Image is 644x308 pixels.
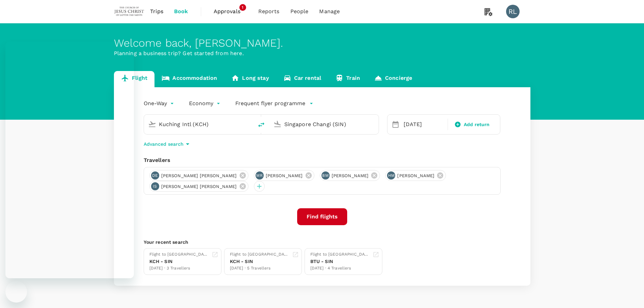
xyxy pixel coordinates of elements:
[157,183,241,190] span: [PERSON_NAME] [PERSON_NAME]
[149,258,209,265] div: KCH - SIN
[387,171,395,180] div: HM
[297,208,347,225] button: Find flights
[235,99,313,108] button: Frequent flyer programme
[310,258,370,265] div: BTU - SIN
[5,281,27,303] iframe: Button to launch messaging window, conversation in progress
[310,251,370,258] div: Flight to [GEOGRAPHIC_DATA]
[506,5,520,18] div: RL
[367,71,419,87] a: Concierge
[290,7,309,16] span: People
[230,258,289,265] div: KCH - SIN
[258,7,280,16] span: Reports
[284,119,364,129] input: Going to
[319,7,340,16] span: Manage
[235,99,305,108] p: Frequent flyer programme
[230,251,289,258] div: Flight to [GEOGRAPHIC_DATA]
[464,121,490,128] span: Add return
[114,4,145,19] img: The Malaysian Church of Jesus Christ of Latter-day Saints
[144,239,501,245] p: Your recent search
[321,171,330,180] div: BM
[310,265,370,272] div: [DATE] · 4 Travellers
[151,182,159,190] div: IS
[230,265,289,272] div: [DATE] · 5 Travellers
[144,140,192,148] button: Advanced search
[189,98,222,109] div: Economy
[114,71,155,87] a: Flight
[224,71,276,87] a: Long stay
[262,172,307,179] span: [PERSON_NAME]
[144,98,175,109] div: One-Way
[374,123,375,125] button: Open
[328,71,367,87] a: Train
[149,265,209,272] div: [DATE] · 3 Travellers
[159,119,239,129] input: Depart from
[157,172,241,179] span: [PERSON_NAME] [PERSON_NAME]
[214,7,247,16] span: Approvals
[149,170,248,181] div: DE[PERSON_NAME] [PERSON_NAME]
[149,251,209,258] div: Flight to [GEOGRAPHIC_DATA]
[401,118,446,131] div: [DATE]
[248,123,250,125] button: Open
[114,49,530,57] p: Planning a business trip? Get started from here.
[174,7,188,16] span: Book
[320,170,380,181] div: BM[PERSON_NAME]
[276,71,329,87] a: Car rental
[393,172,438,179] span: [PERSON_NAME]
[149,181,248,192] div: IS[PERSON_NAME] [PERSON_NAME]
[328,172,373,179] span: [PERSON_NAME]
[154,71,224,87] a: Accommodation
[151,171,159,180] div: DE
[385,170,446,181] div: HM[PERSON_NAME]
[253,117,269,133] button: delete
[144,156,501,164] div: Travellers
[256,171,264,180] div: MR
[254,170,314,181] div: MR[PERSON_NAME]
[114,37,530,49] div: Welcome back , [PERSON_NAME] .
[144,141,184,147] p: Advanced search
[239,4,246,11] span: 1
[150,7,163,16] span: Trips
[5,42,134,278] iframe: Messaging window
